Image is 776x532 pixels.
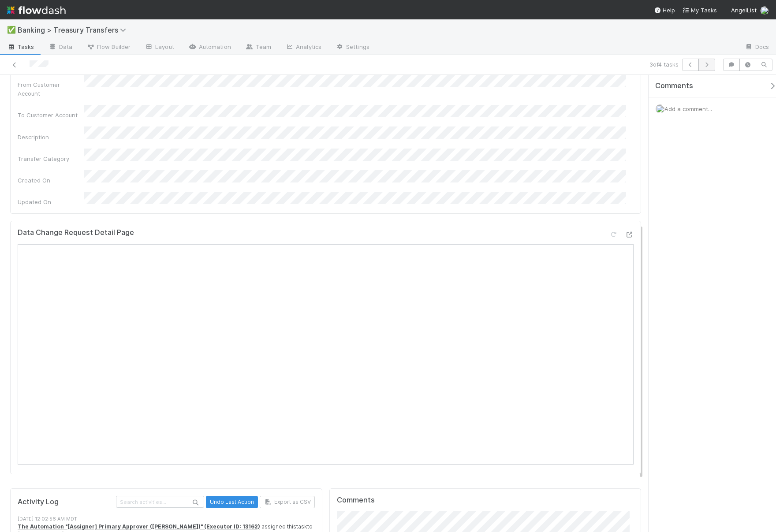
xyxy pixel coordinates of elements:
a: Team [238,41,278,55]
span: ✅ [7,26,16,33]
span: Add a comment... [664,105,712,112]
span: Banking > Treasury Transfers [18,26,131,34]
div: Description [18,133,84,141]
img: logo-inverted-e16ddd16eac7371096b0.svg [7,3,66,18]
a: Layout [138,41,181,55]
h5: Data Change Request Detail Page [18,228,134,237]
div: Transfer Category [18,154,84,163]
div: Created On [18,176,84,185]
span: 3 of 4 tasks [649,60,679,69]
a: My Tasks [682,6,717,15]
h5: Activity Log [18,498,114,506]
button: Undo Last Action [206,496,258,508]
span: AngelList [731,7,757,14]
input: Search activities... [116,496,204,508]
button: Export as CSV [260,496,315,508]
a: Docs [738,41,776,55]
span: My Tasks [682,7,717,14]
img: avatar_c6c9a18c-a1dc-4048-8eac-219674057138.png [760,6,769,15]
span: Flow Builder [86,42,131,51]
h5: Comments [337,496,634,505]
a: Analytics [278,41,328,55]
img: avatar_c6c9a18c-a1dc-4048-8eac-219674057138.png [656,104,664,113]
a: Settings [328,41,377,55]
div: Help [654,6,675,15]
a: Data [41,41,79,55]
span: Comments [655,82,693,90]
a: Flow Builder [79,41,138,55]
div: To Customer Account [18,111,84,119]
div: From Customer Account [18,80,84,98]
div: Updated On [18,197,84,206]
a: The Automation "[Assigner] Primary Approver ([PERSON_NAME])" (Executor ID: 13162) [18,523,260,530]
span: Tasks [7,42,34,51]
a: Automation [181,41,238,55]
div: [DATE] 12:02:56 AM MDT [18,515,322,523]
